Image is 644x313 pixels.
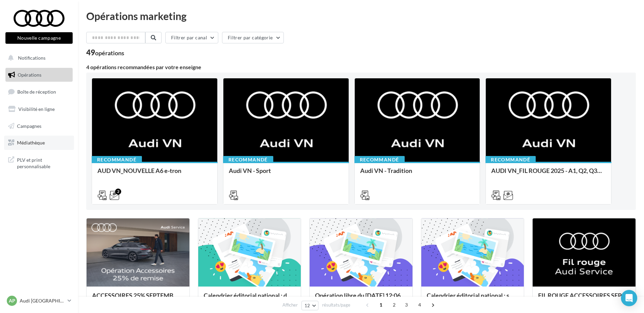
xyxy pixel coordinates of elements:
div: Audi VN - Tradition [360,167,475,181]
button: 12 [301,301,319,310]
a: PLV et print personnalisable [4,153,74,173]
div: Recommandé [354,156,405,163]
div: Calendrier éditorial national : du 02.09 au 08.09 [204,292,296,306]
button: Nouvelle campagne [5,32,73,44]
span: 12 [305,303,310,308]
span: Afficher [282,302,298,308]
a: Boîte de réception [4,84,74,99]
div: Recommandé [92,156,142,163]
div: Recommandé [223,156,273,163]
div: ACCESSOIRES 25% SEPTEMBRE - AUDI SERVICE [92,292,184,306]
span: Opérations [18,72,41,78]
div: Calendrier éditorial national : semaine du 25.08 au 31.08 [427,292,519,306]
span: 4 [414,299,425,310]
p: Audi [GEOGRAPHIC_DATA] 16 [20,297,65,304]
a: Campagnes [4,119,74,133]
a: AP Audi [GEOGRAPHIC_DATA] 16 [5,294,73,307]
span: 2 [389,299,400,310]
div: 2 [115,189,121,195]
div: Audi VN - Sport [229,167,343,181]
div: FIL ROUGE ACCESSOIRES SEPTEMBRE - AUDI SERVICE [538,292,630,306]
div: Opérations marketing [86,11,636,21]
span: Boîte de réception [17,89,56,95]
div: AUD VN_NOUVELLE A6 e-tron [97,167,212,181]
div: 4 opérations recommandées par votre enseigne [86,64,636,70]
a: Visibilité en ligne [4,102,74,116]
div: opérations [95,50,124,56]
span: 3 [401,299,412,310]
div: AUDI VN_FIL ROUGE 2025 - A1, Q2, Q3, Q5 et Q4 e-tron [491,167,606,181]
button: Notifications [4,51,71,65]
a: Médiathèque [4,136,74,150]
span: Campagnes [17,123,41,129]
span: PLV et print personnalisable [17,155,70,170]
span: AP [9,297,15,304]
button: Filtrer par catégorie [222,32,284,43]
div: Opération libre du [DATE] 12:06 [315,292,407,306]
span: Visibilité en ligne [18,106,55,112]
span: Médiathèque [17,140,45,145]
button: Filtrer par canal [165,32,218,43]
span: Notifications [18,55,45,61]
div: Recommandé [485,156,536,163]
a: Opérations [4,68,74,82]
div: Open Intercom Messenger [621,290,637,306]
span: 1 [375,299,386,310]
span: résultats/page [322,302,350,308]
div: 49 [86,49,124,56]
